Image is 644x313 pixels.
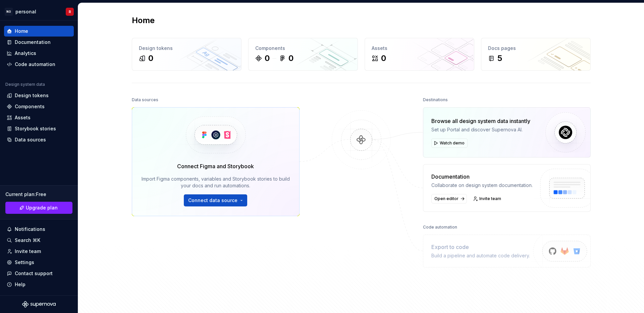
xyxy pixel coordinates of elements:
div: Docs pages [488,45,584,52]
h2: Home [132,15,155,26]
button: Help [4,279,74,290]
div: Home [15,28,28,35]
a: Data sources [4,134,74,145]
div: Build a pipeline and automate code delivery. [431,252,530,259]
div: personal [15,8,36,15]
div: 5 [497,53,502,64]
div: Components [15,103,45,110]
div: Set up Portal and discover Supernova AI. [431,126,530,133]
a: Docs pages5 [481,38,591,71]
div: Import Figma components, variables and Storybook stories to build your docs and run automations. [142,176,290,189]
div: Settings [15,259,34,266]
div: Code automation [423,223,457,232]
div: Collaborate on design system documentation. [431,182,533,189]
span: Upgrade plan [26,204,58,211]
div: Current plan : Free [5,191,72,198]
a: Home [4,26,74,37]
div: Connect Figma and Storybook [177,162,254,170]
span: Watch demo [440,140,465,146]
div: Components [255,45,351,52]
div: Data sources [15,136,46,143]
span: Invite team [479,196,501,201]
a: Assets [4,112,74,123]
button: Notifications [4,224,74,235]
div: Invite team [15,248,41,255]
a: Code automation [4,59,74,70]
a: Design tokens [4,90,74,101]
a: Settings [4,257,74,268]
span: Connect data source [188,197,237,204]
div: Design system data [5,82,45,87]
a: Components [4,101,74,112]
a: Analytics [4,48,74,59]
a: Invite team [4,246,74,257]
div: Export to code [431,243,530,251]
div: Browse all design system data instantly [431,117,530,125]
a: Storybook stories [4,123,74,134]
a: Open editor [431,194,467,203]
button: Search ⌘K [4,235,74,246]
div: Assets [372,45,467,52]
a: Components00 [248,38,358,71]
button: Connect data source [184,194,247,206]
div: Code automation [15,61,55,68]
div: Destinations [423,95,448,105]
div: 0 [265,53,270,64]
button: Watch demo [431,138,468,148]
button: Upgrade plan [5,202,72,214]
div: 0 [381,53,386,64]
div: Documentation [15,39,51,46]
div: 0 [148,53,153,64]
button: NOpersonalR [1,4,76,19]
button: Contact support [4,268,74,279]
div: 0 [288,53,293,64]
div: Storybook stories [15,125,56,132]
div: Design tokens [139,45,234,52]
div: Contact support [15,270,53,277]
div: Documentation [431,173,533,181]
div: Data sources [132,95,158,105]
div: Notifications [15,226,45,233]
span: Open editor [434,196,459,201]
div: Design tokens [15,92,49,99]
div: R [69,9,71,14]
div: Help [15,281,25,288]
div: Assets [15,114,31,121]
svg: Supernova Logo [22,301,56,308]
a: Invite team [471,194,504,203]
div: Search ⌘K [15,237,40,244]
div: Analytics [15,50,36,57]
a: Documentation [4,37,74,48]
div: NO [5,8,13,16]
a: Assets0 [365,38,474,71]
a: Design tokens0 [132,38,241,71]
